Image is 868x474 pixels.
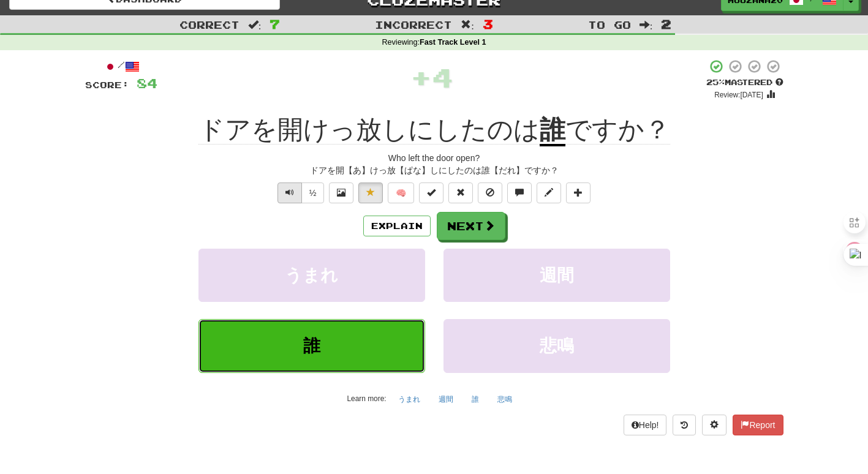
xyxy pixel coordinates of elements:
[329,182,353,203] button: Show image (alt+x)
[198,319,425,372] button: 誰
[270,17,280,31] span: 7
[448,182,473,203] button: Reset to 0% Mastered (alt+r)
[443,319,670,372] button: 悲鳴
[706,77,783,88] div: Mastered
[410,59,432,96] span: +
[198,249,425,302] button: うまれ
[420,38,486,47] strong: Fast Track Level 1
[285,266,338,285] span: うまれ
[640,20,653,30] span: :
[179,18,240,31] span: Correct
[565,115,670,145] span: ですか？
[540,336,574,355] span: 悲鳴
[483,17,493,31] span: 3
[388,182,414,203] button: 🧠
[624,415,667,435] button: Help!
[363,216,431,236] button: Explain
[437,212,505,240] button: Next
[540,115,565,146] u: 誰
[391,390,427,408] button: うまれ
[85,59,157,74] div: /
[432,62,453,92] span: 4
[661,17,671,31] span: 2
[375,18,452,31] span: Incorrect
[277,182,302,203] button: Play sentence audio (ctl+space)
[443,249,670,302] button: 週間
[301,182,325,203] button: ½
[358,182,383,203] button: Unfavorite sentence (alt+f)
[85,152,783,164] div: Who left the door open?
[303,336,320,355] span: 誰
[588,18,631,31] span: To go
[465,390,486,408] button: 誰
[673,415,696,435] button: Round history (alt+y)
[85,80,129,90] span: Score:
[248,20,262,30] span: :
[491,390,519,408] button: 悲鳴
[85,164,783,176] div: ドアを開【あ】けっ放【ぱな】しにしたのは誰【だれ】ですか？
[537,182,561,203] button: Edit sentence (alt+d)
[507,182,532,203] button: Discuss sentence (alt+u)
[733,415,783,435] button: Report
[198,115,540,145] span: ドアを開けっ放しにしたのは
[478,182,502,203] button: Ignore sentence (alt+i)
[347,394,386,403] small: Learn more:
[432,390,460,408] button: 週間
[706,77,725,87] span: 25 %
[540,266,574,285] span: 週間
[461,20,474,30] span: :
[275,182,325,203] div: Text-to-speech controls
[419,182,443,203] button: Set this sentence to 100% Mastered (alt+m)
[566,182,591,203] button: Add to collection (alt+a)
[714,91,763,99] small: Review: [DATE]
[137,75,157,91] span: 84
